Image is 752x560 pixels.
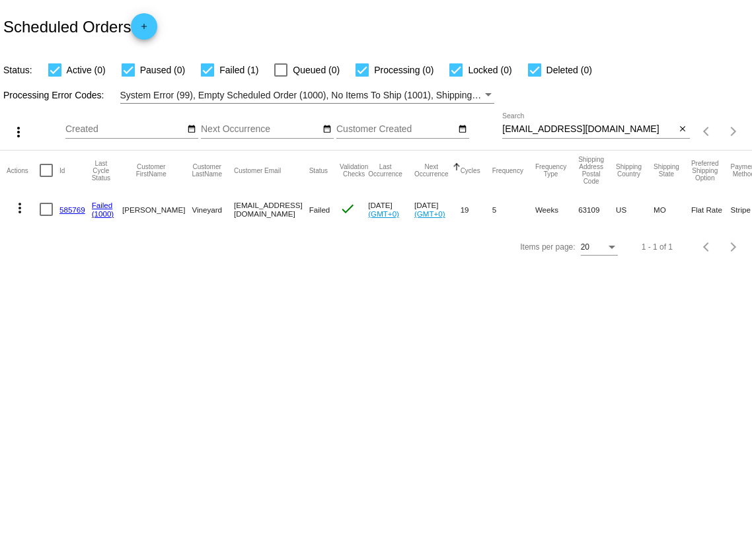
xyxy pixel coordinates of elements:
mat-icon: more_vert [12,200,28,216]
mat-select: Filter by Processing Error Codes [120,87,495,104]
button: Change sorting for ShippingPostcode [578,156,604,185]
a: (GMT+0) [414,209,445,218]
span: Locked (0) [468,62,511,78]
span: 20 [581,242,589,252]
h2: Scheduled Orders [3,13,157,40]
mat-cell: Vineyard [192,190,234,228]
button: Previous page [694,118,720,145]
button: Previous page [694,234,720,260]
span: Paused (0) [140,62,185,78]
button: Change sorting for FrequencyType [535,163,566,178]
mat-cell: [DATE] [368,190,414,228]
button: Change sorting for NextOccurrenceUtc [414,163,449,178]
button: Change sorting for CustomerEmail [234,166,281,174]
span: Processing (0) [374,62,433,78]
mat-cell: 63109 [578,190,616,228]
input: Next Occurrence [201,124,320,135]
button: Change sorting for Frequency [492,166,523,174]
a: Failed [92,201,113,209]
mat-header-cell: Actions [7,151,40,190]
mat-icon: date_range [458,124,467,135]
mat-header-cell: Validation Checks [340,151,368,190]
button: Change sorting for Cycles [461,166,480,174]
button: Clear [676,123,690,137]
button: Change sorting for LastProcessingCycleId [92,160,110,182]
mat-cell: [DATE] [414,190,461,228]
button: Next page [720,118,747,145]
mat-cell: 19 [461,190,492,228]
input: Created [65,124,184,135]
span: Failed (1) [219,62,258,78]
span: Status: [3,65,32,75]
button: Change sorting for ShippingCountry [616,163,642,178]
span: Failed [309,205,330,214]
button: Change sorting for PreferredShippingOption [691,160,719,182]
mat-icon: date_range [187,124,196,135]
mat-select: Items per page: [581,243,618,252]
mat-cell: US [616,190,654,228]
mat-cell: [PERSON_NAME] [122,190,192,228]
a: 585769 [59,205,85,214]
mat-icon: date_range [322,124,332,135]
mat-icon: more_vert [11,124,26,140]
button: Change sorting for CustomerFirstName [122,163,180,178]
button: Change sorting for ShippingState [654,163,679,178]
span: Queued (0) [293,62,340,78]
span: Processing Error Codes: [3,90,104,100]
mat-cell: Flat Rate [691,190,731,228]
span: Deleted (0) [546,62,592,78]
div: Items per page: [520,242,575,252]
input: Search [502,124,675,135]
mat-cell: MO [654,190,691,228]
mat-cell: Weeks [535,190,578,228]
mat-cell: [EMAIL_ADDRESS][DOMAIN_NAME] [234,190,309,228]
button: Next page [720,234,747,260]
mat-icon: close [678,124,687,135]
mat-icon: add [136,22,152,38]
a: (1000) [92,209,114,218]
mat-icon: check [340,201,356,217]
button: Change sorting for Id [59,166,65,174]
button: Change sorting for LastOccurrenceUtc [368,163,402,178]
span: Active (0) [67,62,106,78]
a: (GMT+0) [368,209,399,218]
div: 1 - 1 of 1 [642,242,673,252]
button: Change sorting for CustomerLastName [192,163,222,178]
button: Change sorting for Status [309,166,328,174]
mat-cell: 5 [492,190,535,228]
input: Customer Created [336,124,455,135]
